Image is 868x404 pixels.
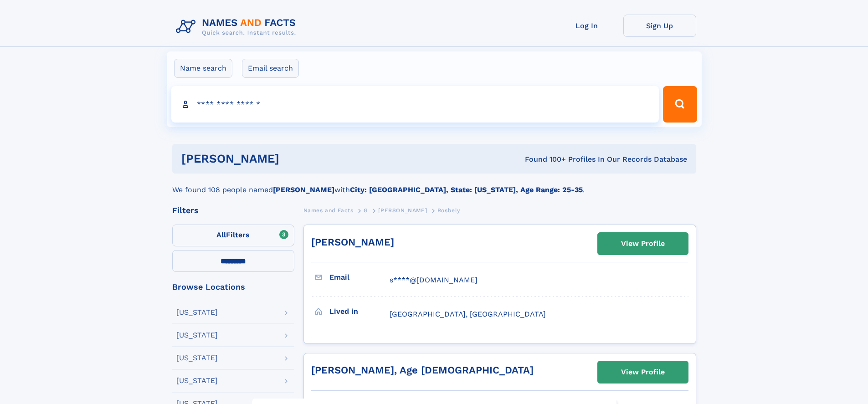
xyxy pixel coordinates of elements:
label: Name search [174,59,232,78]
a: G [364,205,368,216]
b: City: [GEOGRAPHIC_DATA], State: [US_STATE], Age Range: 25-35 [350,185,583,194]
a: [PERSON_NAME], Age [DEMOGRAPHIC_DATA] [311,364,534,376]
img: Logo Names and Facts [172,15,303,39]
a: View Profile [598,361,688,383]
label: Filters [172,225,294,246]
a: Names and Facts [303,205,354,216]
div: [US_STATE] [176,332,218,339]
div: Browse Locations [172,283,294,291]
span: [GEOGRAPHIC_DATA], [GEOGRAPHIC_DATA] [390,310,546,318]
div: View Profile [621,233,665,254]
a: [PERSON_NAME] [378,205,427,216]
label: Email search [242,59,299,78]
b: [PERSON_NAME] [273,185,334,194]
span: G [364,207,368,214]
h1: [PERSON_NAME] [181,153,402,164]
span: [PERSON_NAME] [378,207,427,214]
div: Found 100+ Profiles In Our Records Database [402,154,687,164]
a: Sign Up [623,15,696,37]
div: View Profile [621,362,665,383]
div: [US_STATE] [176,309,218,316]
div: We found 108 people named with . [172,174,696,195]
button: Search Button [663,86,697,123]
div: Filters [172,206,294,215]
input: search input [171,86,659,123]
span: Rosbely [437,207,460,214]
a: Log In [550,15,623,37]
h3: Lived in [329,304,390,319]
a: View Profile [598,233,688,255]
span: All [216,230,226,239]
div: [US_STATE] [176,354,218,362]
div: [US_STATE] [176,377,218,384]
a: [PERSON_NAME] [311,236,394,248]
h3: Email [329,270,390,285]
